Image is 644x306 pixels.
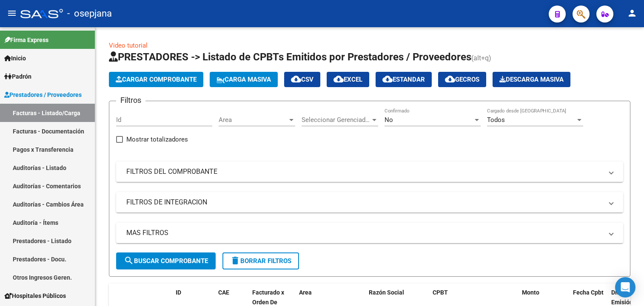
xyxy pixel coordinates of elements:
[573,289,604,296] span: Fecha Cpbt
[291,76,313,83] span: CSV
[493,72,570,87] app-download-masive: Descarga masiva de comprobantes (adjuntos)
[116,76,197,83] span: Cargar Comprobante
[116,94,145,106] h3: Filtros
[222,252,299,269] button: Borrar Filtros
[218,289,229,296] span: CAE
[382,76,425,83] span: Estandar
[302,116,370,124] span: Seleccionar Gerenciador
[219,116,288,124] span: Area
[385,116,393,124] span: No
[487,116,505,124] span: Todos
[445,74,455,84] mat-icon: cloud_download
[627,8,637,18] mat-icon: person
[126,228,603,238] mat-panel-title: MAS FILTROS
[4,35,48,45] span: Firma Express
[333,74,344,84] mat-icon: cloud_download
[252,289,284,306] span: Facturado x Orden De
[471,54,491,62] span: (alt+q)
[4,54,26,63] span: Inicio
[493,72,570,87] button: Descarga Masiva
[109,51,471,63] span: PRESTADORES -> Listado de CPBTs Emitidos por Prestadores / Proveedores
[433,289,448,296] span: CPBT
[116,223,623,243] mat-expansion-panel-header: MAS FILTROS
[327,72,369,87] button: EXCEL
[230,257,291,265] span: Borrar Filtros
[67,4,112,23] span: - osepjana
[284,72,320,87] button: CSV
[615,277,635,297] div: Open Intercom Messenger
[382,74,393,84] mat-icon: cloud_download
[124,257,208,265] span: Buscar Comprobante
[522,289,539,296] span: Monto
[333,76,362,83] span: EXCEL
[210,72,278,87] button: Carga Masiva
[124,255,134,266] mat-icon: search
[445,76,479,83] span: Gecros
[438,72,486,87] button: Gecros
[126,167,603,176] mat-panel-title: FILTROS DEL COMPROBANTE
[116,161,623,182] mat-expansion-panel-header: FILTROS DEL COMPROBANTE
[230,255,240,266] mat-icon: delete
[126,134,188,144] span: Mostrar totalizadores
[126,198,603,207] mat-panel-title: FILTROS DE INTEGRACION
[611,289,641,306] span: Días desde Emisión
[291,74,301,84] mat-icon: cloud_download
[369,289,404,296] span: Razón Social
[217,76,271,83] span: Carga Masiva
[4,90,82,99] span: Prestadores / Proveedores
[499,76,564,83] span: Descarga Masiva
[7,8,17,18] mat-icon: menu
[109,42,148,49] a: Video tutorial
[299,289,312,296] span: Area
[109,72,203,87] button: Cargar Comprobante
[376,72,432,87] button: Estandar
[4,72,31,81] span: Padrón
[176,289,181,296] span: ID
[116,192,623,212] mat-expansion-panel-header: FILTROS DE INTEGRACION
[116,252,216,269] button: Buscar Comprobante
[4,291,66,300] span: Hospitales Públicos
